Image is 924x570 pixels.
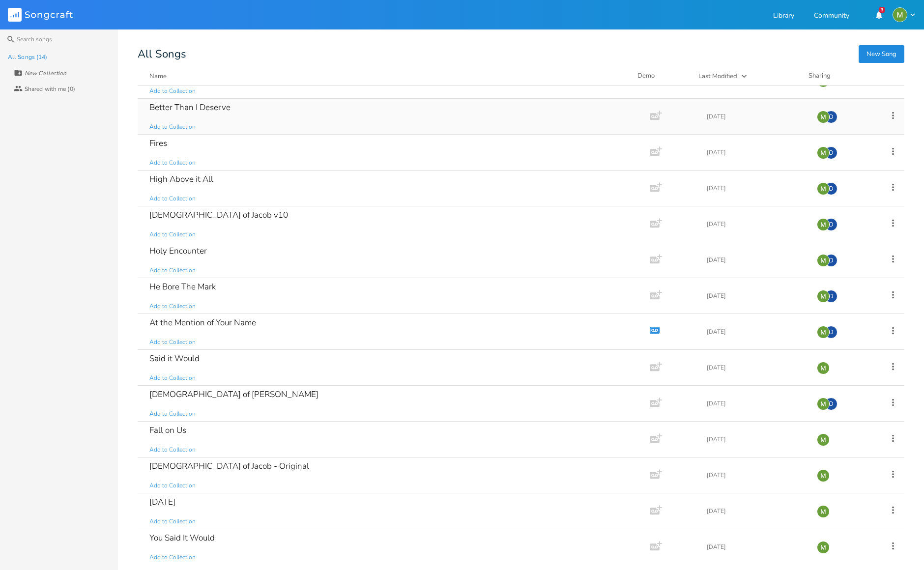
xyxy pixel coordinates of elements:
[637,71,687,81] div: Demo
[149,374,196,382] span: Add to Collection
[149,195,196,203] span: Add to Collection
[25,86,75,92] div: Shared with me (0)
[707,508,805,514] div: [DATE]
[707,400,805,406] div: [DATE]
[869,6,889,24] button: 3
[707,114,805,119] div: [DATE]
[825,254,837,267] div: David Jones
[859,45,904,63] button: New Song
[814,12,849,21] a: Community
[817,362,830,374] img: Mik Sivak
[149,426,186,434] div: Fall on Us
[8,54,47,60] div: All Songs (14)
[149,446,196,454] span: Add to Collection
[707,365,805,370] div: [DATE]
[149,123,196,131] span: Add to Collection
[707,544,805,550] div: [DATE]
[817,290,830,303] img: Mik Sivak
[817,182,830,195] img: Mik Sivak
[707,293,805,299] div: [DATE]
[149,211,288,219] div: [DEMOGRAPHIC_DATA] of Jacob v10
[817,146,830,159] img: Mik Sivak
[149,482,196,490] span: Add to Collection
[817,111,830,123] img: Mik Sivak
[817,254,830,267] img: Mik Sivak
[707,185,805,191] div: [DATE]
[149,283,216,291] div: He Bore The Mark
[817,433,830,446] img: Mik Sivak
[879,7,885,13] div: 3
[149,72,167,81] div: Name
[817,541,830,554] img: Mik Sivak
[149,553,196,562] span: Add to Collection
[825,290,837,303] div: David Jones
[149,139,167,147] div: Fires
[825,218,837,231] div: David Jones
[149,517,196,526] span: Add to Collection
[25,70,66,76] div: New Collection
[149,354,200,363] div: Said it Would
[707,221,805,227] div: [DATE]
[825,326,837,339] div: David Jones
[817,218,830,231] img: Mik Sivak
[149,87,196,95] span: Add to Collection
[825,146,837,159] div: David Jones
[138,49,904,59] div: All Songs
[707,436,805,442] div: [DATE]
[149,338,196,346] span: Add to Collection
[149,410,196,418] span: Add to Collection
[825,398,837,410] div: David Jones
[149,390,318,399] div: [DEMOGRAPHIC_DATA] of [PERSON_NAME]
[149,247,207,255] div: Holy Encounter
[707,472,805,478] div: [DATE]
[149,230,196,239] span: Add to Collection
[149,462,309,470] div: [DEMOGRAPHIC_DATA] of Jacob - Original
[149,498,175,506] div: [DATE]
[817,398,830,410] img: Mik Sivak
[817,505,830,518] img: Mik Sivak
[707,149,805,155] div: [DATE]
[149,266,196,275] span: Add to Collection
[149,318,256,327] div: At the Mention of Your Name
[698,71,797,81] button: Last Modified
[808,71,867,81] div: Sharing
[707,329,805,335] div: [DATE]
[698,72,737,81] div: Last Modified
[149,103,231,112] div: Better Than I Deserve
[773,12,794,21] a: Library
[149,159,196,167] span: Add to Collection
[149,175,213,183] div: High Above it All
[893,7,907,22] img: Mik Sivak
[817,469,830,482] img: Mik Sivak
[149,534,215,542] div: You Said It Would
[707,257,805,263] div: [DATE]
[817,326,830,339] img: Mik Sivak
[825,182,837,195] div: David Jones
[825,111,837,123] div: David Jones
[149,71,626,81] button: Name
[149,302,196,311] span: Add to Collection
